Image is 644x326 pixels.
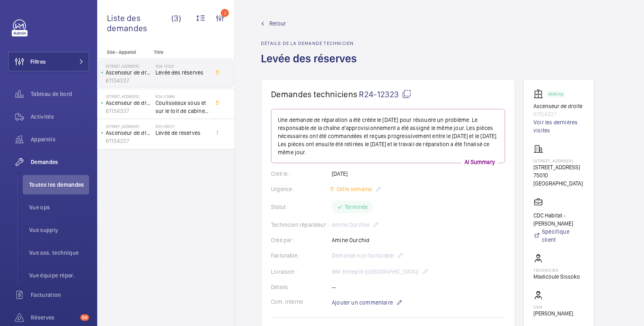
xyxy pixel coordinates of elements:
[31,158,89,166] span: Demandes
[29,249,89,257] span: Vue ass. technique
[97,49,151,55] p: Site - Appareil
[107,13,171,33] span: Liste des demandes
[30,58,46,66] span: Filtres
[533,171,584,188] p: 75010 [GEOGRAPHIC_DATA]
[533,228,584,244] a: Spécifique client
[156,94,209,99] h2: R24-03969
[106,94,152,99] p: [STREET_ADDRESS]
[8,52,89,71] button: Filtres
[359,89,412,99] span: R24-12323
[106,77,152,85] p: 61154337
[156,129,209,137] span: Levée de reserves
[106,124,152,129] p: [STREET_ADDRESS]
[156,64,209,68] h2: R24-12323
[533,309,573,317] p: [PERSON_NAME]
[533,158,584,163] p: [STREET_ADDRESS]
[154,49,207,55] p: Titre
[106,64,152,68] p: [STREET_ADDRESS]
[29,271,89,279] span: Vue équipe répar.
[533,273,580,281] p: Madicoule Sissoko
[332,298,393,307] span: Ajouter un commentaire
[31,90,89,98] span: Tableau de bord
[548,93,563,96] p: Working
[533,89,546,99] img: elevator.svg
[106,107,152,115] p: 61154337
[31,313,77,322] span: Réserves
[261,40,362,46] h2: Détails de la demande technicien
[31,291,89,299] span: Facturation
[533,268,580,273] p: Technicien
[156,68,209,77] span: Levée des réserves
[156,99,209,115] span: Coulisseaux sous et sur le toit de cabine a remplacer
[533,118,584,134] a: Voir les dernières visites
[31,113,89,121] span: Activités
[533,110,584,118] p: 61154337
[106,129,152,137] p: Ascenseur de droite
[533,163,584,171] p: [STREET_ADDRESS]
[269,19,286,28] span: Retour
[106,137,152,145] p: 61154337
[80,314,89,321] span: 58
[29,181,89,189] span: Toutes les demandes
[278,116,498,156] p: Une demande de réparation a été créée le [DATE] pour résoudre un problème. Le responsable de la c...
[106,68,152,77] p: Ascenseur de droite
[533,211,584,228] p: CDC Habitat - [PERSON_NAME]
[29,203,89,211] span: Vue ops
[271,89,357,99] span: Demandes techniciens
[106,99,152,107] p: Ascenseur de droite
[533,102,584,110] p: Ascenseur de droite
[461,158,498,166] p: AI Summary
[31,135,89,143] span: Appareils
[261,51,362,79] h1: Levée des réserves
[533,305,573,309] p: CSM
[29,226,89,234] span: Vue supply
[156,124,209,129] h2: R23-06051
